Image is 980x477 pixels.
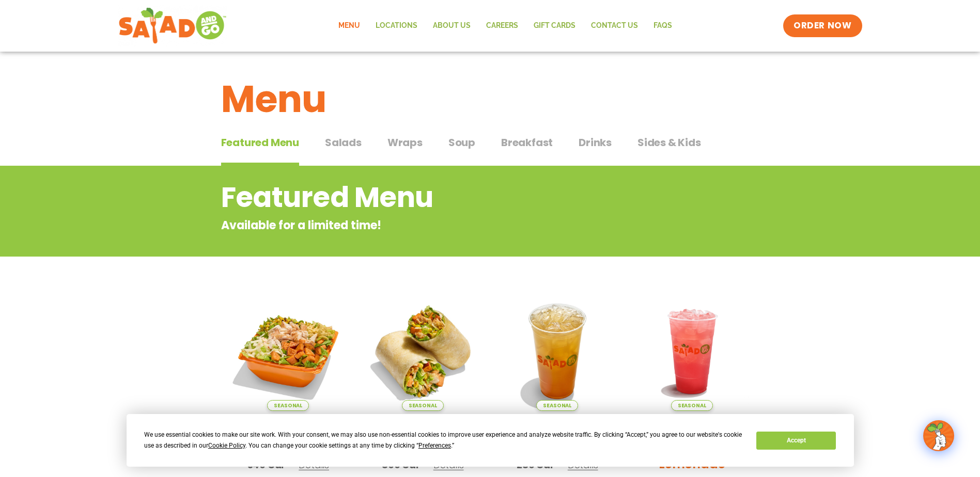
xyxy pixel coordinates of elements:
img: Product photo for Southwest Harvest Wrap [363,292,483,411]
span: Seasonal [671,400,713,411]
a: About Us [425,14,478,38]
nav: Menu [331,14,680,38]
span: Details [568,458,598,471]
span: Seasonal [402,400,444,411]
img: Product photo for Blackberry Bramble Lemonade [632,292,752,411]
span: Featured Menu [221,135,299,150]
button: Accept [756,432,836,450]
a: Menu [331,14,368,38]
h2: Featured Menu [221,177,676,218]
span: Sides & Kids [637,135,701,150]
a: FAQs [646,14,680,38]
span: Details [299,458,329,471]
a: Contact Us [583,14,646,38]
span: Wraps [387,135,423,150]
span: ORDER NOW [794,20,851,32]
span: Seasonal [267,400,309,411]
h1: Menu [221,71,759,127]
img: wpChatIcon [924,421,953,450]
a: ORDER NOW [783,14,862,37]
span: Salads [325,135,362,150]
span: Soup [448,135,475,150]
a: GIFT CARDS [526,14,583,38]
span: Details [433,458,464,471]
img: new-SAG-logo-768×292 [118,5,227,46]
a: Locations [368,14,425,38]
span: Drinks [579,135,612,150]
div: Cookie Consent Prompt [127,414,854,467]
span: Breakfast [501,135,553,150]
span: Preferences [418,442,451,449]
span: Seasonal [536,400,578,411]
div: We use essential cookies to make our site work. With your consent, we may also use non-essential ... [144,430,744,451]
img: Product photo for Apple Cider Lemonade [498,292,617,411]
span: Cookie Policy [208,442,245,449]
div: Tabbed content [221,131,759,166]
p: Available for a limited time! [221,217,676,234]
img: Product photo for Southwest Harvest Salad [229,292,348,411]
a: Careers [478,14,526,38]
